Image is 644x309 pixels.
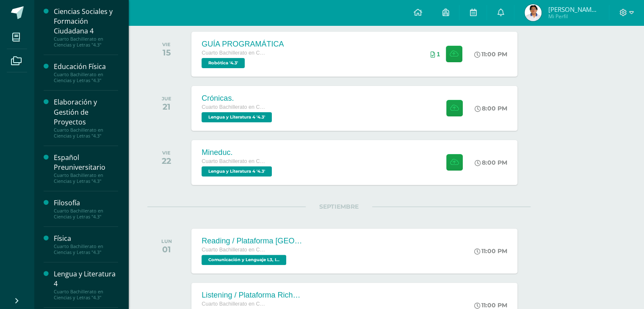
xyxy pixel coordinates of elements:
[54,208,118,220] div: Cuarto Bachillerato en Ciencias y Letras "4.3"
[202,255,286,265] span: Comunicación y Lenguaje L3, Inglés 4 'Inglés Avanzado'
[474,301,507,309] div: 11:00 PM
[202,148,274,157] div: Mineduc.
[54,62,118,72] div: Educación Física
[54,72,118,83] div: Cuarto Bachillerato en Ciencias y Letras "4.3"
[202,301,265,307] span: Cuarto Bachillerato en Ciencias y Letras
[475,159,507,166] div: 8:00 PM
[161,244,172,254] div: 01
[437,51,440,58] span: 1
[202,158,265,164] span: Cuarto Bachillerato en Ciencias y Letras
[525,4,542,21] img: 5d63b33eddb3d50338f80c7ff1d29153.png
[54,198,118,208] div: Filosofía
[54,198,118,220] a: FilosofíaCuarto Bachillerato en Ciencias y Letras "4.3"
[54,97,118,127] div: Elaboración y Gestión de Proyectos
[306,203,372,210] span: SEPTIEMBRE
[162,102,171,112] div: 21
[202,40,284,49] div: GUÍA PROGRAMÁTICA
[54,153,118,172] div: Español Preuniversitario
[162,150,171,156] div: VIE
[161,238,172,244] div: LUN
[202,237,303,246] div: Reading / Plataforma [GEOGRAPHIC_DATA]
[54,7,118,36] div: Ciencias Sociales y Formación Ciudadana 4
[162,156,171,166] div: 22
[202,166,272,177] span: Lengua y Literatura 4 '4.3'
[202,58,245,68] span: Robótica '4.3'
[548,13,599,20] span: Mi Perfil
[162,47,171,58] div: 15
[202,247,265,253] span: Cuarto Bachillerato en Ciencias y Letras
[202,104,265,110] span: Cuarto Bachillerato en Ciencias y Letras
[548,5,599,14] span: [PERSON_NAME][DEMOGRAPHIC_DATA]
[54,269,118,301] a: Lengua y Literatura 4Cuarto Bachillerato en Ciencias y Letras "4.3"
[54,62,118,83] a: Educación FísicaCuarto Bachillerato en Ciencias y Letras "4.3"
[162,96,171,102] div: JUE
[54,97,118,138] a: Elaboración y Gestión de ProyectosCuarto Bachillerato en Ciencias y Letras "4.3"
[54,243,118,255] div: Cuarto Bachillerato en Ciencias y Letras "4.3"
[202,94,274,103] div: Crónicas.
[202,291,303,300] div: Listening / Plataforma Richmond
[162,41,171,47] div: VIE
[54,269,118,289] div: Lengua y Literatura 4
[54,234,118,243] div: Física
[54,289,118,301] div: Cuarto Bachillerato en Ciencias y Letras "4.3"
[54,153,118,184] a: Español PreuniversitarioCuarto Bachillerato en Ciencias y Letras "4.3"
[202,112,272,122] span: Lengua y Literatura 4 '4.3'
[54,172,118,184] div: Cuarto Bachillerato en Ciencias y Letras "4.3"
[474,247,507,255] div: 11:00 PM
[54,36,118,48] div: Cuarto Bachillerato en Ciencias y Letras "4.3"
[54,127,118,139] div: Cuarto Bachillerato en Ciencias y Letras "4.3"
[430,51,440,58] div: Archivos entregados
[474,50,507,58] div: 11:00 PM
[202,50,265,56] span: Cuarto Bachillerato en Ciencias y Letras
[54,234,118,255] a: FísicaCuarto Bachillerato en Ciencias y Letras "4.3"
[54,7,118,48] a: Ciencias Sociales y Formación Ciudadana 4Cuarto Bachillerato en Ciencias y Letras "4.3"
[475,105,507,112] div: 8:00 PM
